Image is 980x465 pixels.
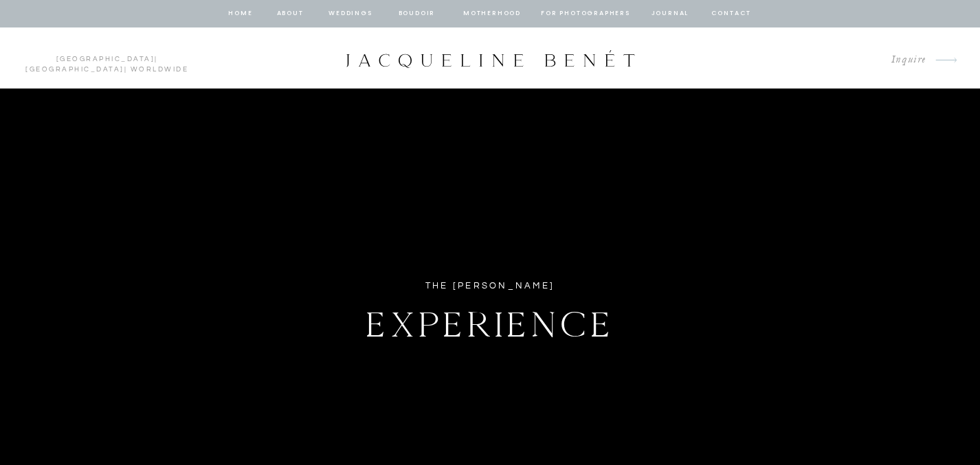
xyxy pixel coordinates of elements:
[378,278,602,294] div: The [PERSON_NAME]
[649,8,691,20] a: journal
[397,8,436,20] a: BOUDOIR
[880,51,926,69] a: Inquire
[25,66,124,73] a: [GEOGRAPHIC_DATA]
[709,8,753,20] a: contact
[227,8,254,20] a: home
[56,56,155,63] a: [GEOGRAPHIC_DATA]
[327,8,374,20] a: Weddings
[19,54,194,63] p: | | Worldwide
[276,8,304,20] a: about
[463,8,520,20] a: Motherhood
[541,8,630,20] a: for photographers
[292,297,688,345] h1: Experience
